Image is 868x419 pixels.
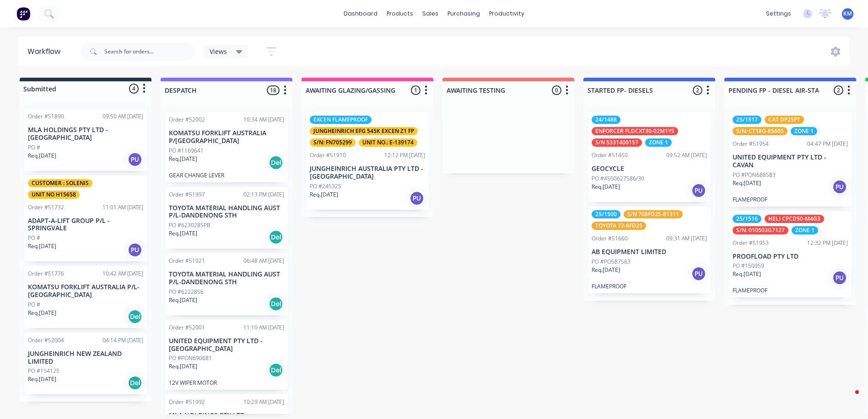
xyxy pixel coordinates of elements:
[765,215,824,223] div: HELI CPCD50-M4G3
[102,112,143,121] div: 09:50 AM [DATE]
[588,207,711,293] div: 25/1500S/N 708FD25-81311TOYOTA 72-8FD25Order #5166009:31 AM [DATE]AB EQUIPMENT LIMITEDPO #PO58756...
[169,155,197,163] p: Req. [DATE]
[306,112,429,210] div: EXCEN FLAMEPROOFJUNGHEINRICH EFG 545K EXCEN Z1 FPS/N: FN705299UNIT NO.: E-139174Order #5191012:12...
[28,112,64,121] div: Order #51890
[169,337,284,353] p: UNITED EQUIPMENT PTY LTD - [GEOGRAPHIC_DATA]
[28,283,143,299] p: KOMATSU FORKLIFT AUSTRALIA P/L-[GEOGRAPHIC_DATA]
[843,10,852,18] span: KM
[410,191,424,206] div: PU
[691,266,706,281] div: PU
[28,191,80,199] div: UNIT NO H15658
[645,138,672,147] div: ZONE 1
[310,165,425,180] p: JUNGHEINRICH AUSTRALIA PTY LTD - [GEOGRAPHIC_DATA]
[666,151,707,159] div: 09:52 AM [DATE]
[169,379,284,386] p: 12V WIPER MOTOR
[28,367,59,375] p: PO #154125
[169,116,205,124] div: Order #52002
[28,152,56,160] p: Req. [DATE]
[791,127,817,135] div: ZONE 1
[310,127,418,135] div: JUNGHEINRICH EFG 545K EXCEN Z1 FP
[169,362,197,371] p: Req. [DATE]
[733,215,761,223] div: 25/1516
[592,234,628,243] div: Order #51660
[733,262,764,270] p: PO #150959
[169,172,284,179] p: GEAR CHANGE LEVER
[733,154,848,169] p: UNITED EQUIPMENT PTY LTD - CAVAN
[28,242,56,250] p: Req. [DATE]
[169,296,197,304] p: Req. [DATE]
[733,226,788,234] div: S/N: 010503G7127
[102,270,143,278] div: 10:42 AM [DATE]
[243,116,284,124] div: 10:34 AM [DATE]
[102,336,143,345] div: 04:14 PM [DATE]
[28,270,64,278] div: Order #51776
[243,324,284,332] div: 11:10 AM [DATE]
[729,112,852,207] div: 25/1517CAT DP25PTS/N: CT18G-85605ZONE 1Order #5195404:47 PM [DATE]UNITED EQUIPMENT PTY LTD - CAVA...
[592,183,620,191] p: Req. [DATE]
[592,248,707,256] p: AB EQUIPMENT LIMITED
[24,175,147,262] div: CUSTOMER : SOLENISUNIT NO H15658Order #5173211:01 AM [DATE]ADAPT-A-LIFT GROUP P/L - SPRINGVALEPO ...
[733,127,787,135] div: S/N: CT18G-85605
[359,138,417,147] div: UNIT NO.: E-139174
[269,297,283,311] div: Del
[624,210,683,218] div: S/N 708FD25-81311
[592,283,707,290] p: FLAMEPROOF
[128,243,142,257] div: PU
[592,151,628,159] div: Order #51450
[592,165,707,173] p: GEOCYCLE
[792,226,818,234] div: ZONE 1
[733,287,848,294] p: FLAMEPROOF
[807,140,848,148] div: 04:47 PM [DATE]
[310,151,346,159] div: Order #51910
[765,116,804,124] div: CAT DP25PT
[592,266,620,274] p: Req. [DATE]
[128,152,142,167] div: PU
[269,363,283,377] div: Del
[243,398,284,406] div: 10:29 AM [DATE]
[733,196,848,203] p: FLAMEPROOF
[733,253,848,260] p: PROOFLOAD PTY LTD
[169,398,205,406] div: Order #51992
[733,179,761,187] p: Req. [DATE]
[837,388,859,410] iframe: Intercom live chat
[761,7,796,21] div: settings
[592,210,620,218] div: 25/1500
[418,7,443,21] div: sales
[28,126,143,142] p: MLA HOLDINGS PTY LTD - [GEOGRAPHIC_DATA]
[28,375,56,383] p: Req. [DATE]
[169,229,197,238] p: Req. [DATE]
[28,336,64,345] div: Order #52004
[128,376,142,390] div: Del
[443,7,485,21] div: purchasing
[210,47,227,56] span: Views
[28,217,143,233] p: ADAPT-A-LIFT GROUP P/L - SPRINGVALE
[28,234,40,242] p: PO #
[733,116,761,124] div: 25/1517
[28,203,64,212] div: Order #51732
[592,127,678,135] div: ENFORCER FLDCXT30-02M1YS
[832,180,847,194] div: PU
[28,350,143,366] p: JUNGHEINRICH NEW ZEALAND LIMITED
[165,112,288,182] div: Order #5200210:34 AM [DATE]KOMATSU FORKLIFT AUSTRALIA P/[GEOGRAPHIC_DATA]PO #1169641Req.[DATE]Del...
[807,239,848,247] div: 12:32 PM [DATE]
[16,7,30,21] img: Factory
[592,116,620,124] div: 24/1488
[169,147,204,155] p: PO #1169641
[28,309,56,317] p: Req. [DATE]
[169,270,284,286] p: TOYOTA MATERIAL HANDLING AUST P/L-DANDENONG STH
[382,7,418,21] div: products
[243,257,284,265] div: 06:48 AM [DATE]
[832,270,847,285] div: PU
[733,171,776,179] p: PO #PON688583
[28,179,92,187] div: CUSTOMER : SOLENIS
[666,234,707,243] div: 09:31 AM [DATE]
[310,116,372,124] div: EXCEN FLAMEPROOF
[169,204,284,220] p: TOYOTA MATERIAL HANDLING AUST P/L-DANDENONG STH
[310,182,341,191] p: PO #245325
[27,46,65,57] div: Workflow
[269,230,283,244] div: Del
[384,151,425,159] div: 12:12 PM [DATE]
[269,155,283,170] div: Del
[28,301,40,309] p: PO #
[592,175,644,183] p: PO #4500627586/30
